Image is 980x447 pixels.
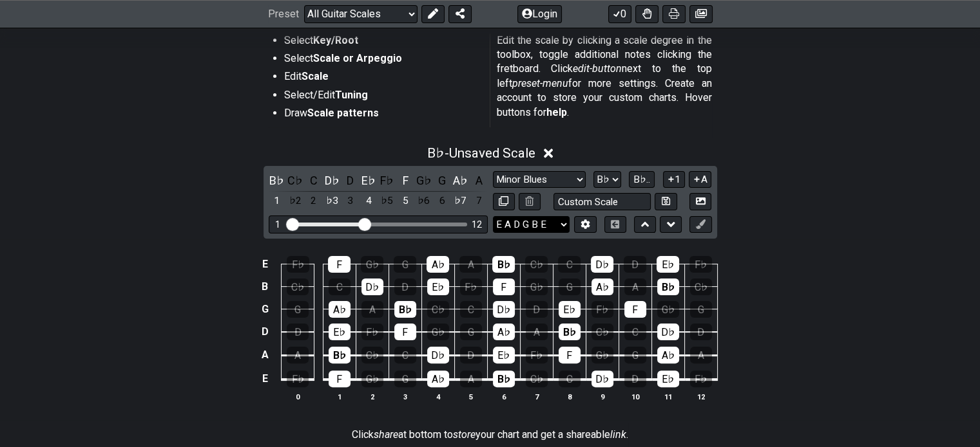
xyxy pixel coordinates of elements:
em: link [610,428,626,441]
div: F♭ [690,370,712,387]
div: G [287,301,309,318]
div: D [394,278,416,295]
td: E [257,253,273,275]
div: toggle scale degree [360,192,377,210]
div: E♭ [329,324,351,340]
button: Move down [660,216,682,233]
div: D♭ [591,256,613,273]
div: C♭ [526,370,548,387]
button: Toggle Dexterity for all fretkits [635,5,658,23]
div: B♭ [329,347,351,363]
div: F♭ [591,301,613,318]
em: edit-button [573,62,622,75]
div: D♭ [361,278,383,295]
button: B♭.. [629,171,655,188]
div: B♭ [493,370,515,387]
div: F [493,278,515,295]
li: Draw [284,106,481,124]
div: C♭ [591,324,613,340]
td: E [257,367,273,391]
div: F [624,301,646,318]
div: D [460,347,482,363]
div: C♭ [690,278,712,295]
div: F♭ [526,347,548,363]
strong: Scale or Arpeggio [313,52,402,64]
button: Login [517,5,562,23]
div: toggle pitch class [434,172,450,189]
strong: help [546,106,567,118]
div: D♭ [427,347,449,363]
div: C♭ [525,256,548,273]
div: toggle scale degree [470,192,487,210]
div: A [460,370,482,387]
div: F♭ [689,256,712,273]
p: Edit the scale by clicking a scale degree in the toolbox, toggle additional notes clicking the fr... [497,33,712,120]
div: 12 [472,219,482,230]
strong: Key/Root [313,34,358,46]
div: G [690,301,712,318]
div: Visible fret range [269,215,488,233]
div: B♭ [492,256,515,273]
li: Select/Edit [284,88,481,106]
div: A [287,347,309,363]
button: Edit Preset [421,5,445,23]
button: Copy [493,193,515,210]
div: toggle pitch class [305,172,322,189]
button: Toggle horizontal chord view [604,216,626,233]
th: 10 [619,390,651,403]
div: G [394,370,416,387]
button: Delete [519,193,541,210]
div: D [287,324,309,340]
th: 1 [323,390,356,403]
div: toggle scale degree [397,192,414,210]
div: F♭ [287,370,309,387]
div: E♭ [559,301,581,318]
div: B♭ [394,301,416,318]
div: A [624,278,646,295]
div: G♭ [591,347,613,363]
div: D [690,324,712,340]
th: 8 [553,390,586,403]
th: 3 [389,390,421,403]
button: Share Preset [448,5,472,23]
div: A [690,347,712,363]
th: 6 [487,390,520,403]
div: A [459,256,482,273]
select: Tuning [493,216,570,233]
div: toggle pitch class [323,172,340,189]
div: toggle scale degree [323,192,340,210]
select: Scale [493,171,586,188]
div: C [460,301,482,318]
div: E♭ [427,278,449,295]
button: Print [662,5,686,23]
div: toggle scale degree [434,192,450,210]
span: Preset [268,8,299,21]
div: toggle pitch class [342,172,359,189]
div: A♭ [427,370,449,387]
div: D [624,370,646,387]
div: toggle scale degree [416,192,432,210]
div: toggle pitch class [360,172,377,189]
div: toggle pitch class [269,172,285,189]
em: share [374,428,398,441]
div: F [328,256,351,273]
div: C♭ [287,278,309,295]
li: Select [284,33,481,51]
div: toggle scale degree [342,192,359,210]
div: toggle scale degree [305,192,322,210]
div: G♭ [361,256,383,273]
div: C♭ [361,347,383,363]
div: E♭ [493,347,515,363]
td: D [257,320,273,343]
div: A♭ [657,347,679,363]
div: toggle pitch class [287,172,303,189]
div: toggle pitch class [397,172,414,189]
button: Move up [634,216,656,233]
div: toggle pitch class [452,172,469,189]
div: C♭ [427,301,449,318]
div: G♭ [427,324,449,340]
th: 12 [684,390,717,403]
div: toggle pitch class [470,172,487,189]
div: C [329,278,351,295]
div: F [394,324,416,340]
